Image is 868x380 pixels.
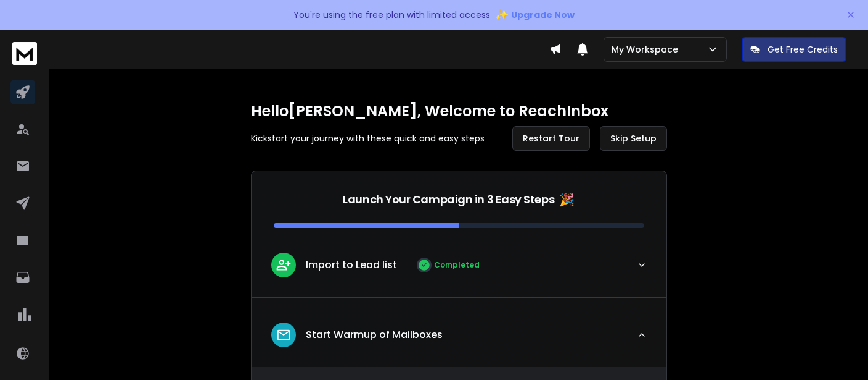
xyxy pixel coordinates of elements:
p: You're using the free plan with limited access [293,9,490,21]
img: logo [12,42,37,65]
p: Kickstart your journey with these quick and easy steps [251,132,485,145]
h1: Hello [PERSON_NAME] , Welcome to ReachInbox [251,101,667,121]
p: Completed [434,260,480,270]
span: Upgrade Now [511,9,575,21]
button: leadImport to Lead listCompleted [252,243,666,297]
button: leadStart Warmup of Mailboxes [252,313,666,367]
p: Get Free Credits [768,43,838,56]
p: Start Warmup of Mailboxes [306,327,443,342]
span: Skip Setup [610,132,657,145]
button: ✨Upgrade Now [495,2,575,27]
button: Restart Tour [512,126,590,151]
button: Get Free Credits [742,37,846,62]
button: Skip Setup [600,126,667,151]
span: ✨ [495,6,509,23]
img: lead [276,257,292,272]
p: My Workspace [612,43,683,56]
img: lead [276,327,292,343]
p: Launch Your Campaign in 3 Easy Steps [343,191,554,208]
p: Import to Lead list [306,258,397,272]
span: 🎉 [559,191,575,208]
